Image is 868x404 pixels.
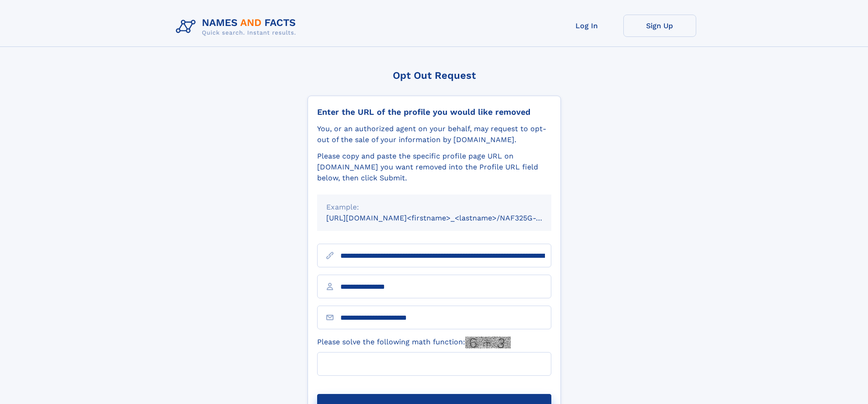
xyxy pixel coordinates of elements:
label: Please solve the following math function: [317,337,511,348]
div: Please copy and paste the specific profile page URL on [DOMAIN_NAME] you want removed into the Pr... [317,151,551,184]
div: Enter the URL of the profile you would like removed [317,107,551,117]
img: Logo Names and Facts [172,15,303,39]
a: Sign Up [623,15,696,37]
a: Log In [550,15,623,37]
div: You, or an authorized agent on your behalf, may request to opt-out of the sale of your informatio... [317,123,551,145]
small: [URL][DOMAIN_NAME]<firstname>_<lastname>/NAF325G-xxxxxxxx [326,214,569,222]
div: Example: [326,202,542,213]
div: Opt Out Request [308,70,561,81]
